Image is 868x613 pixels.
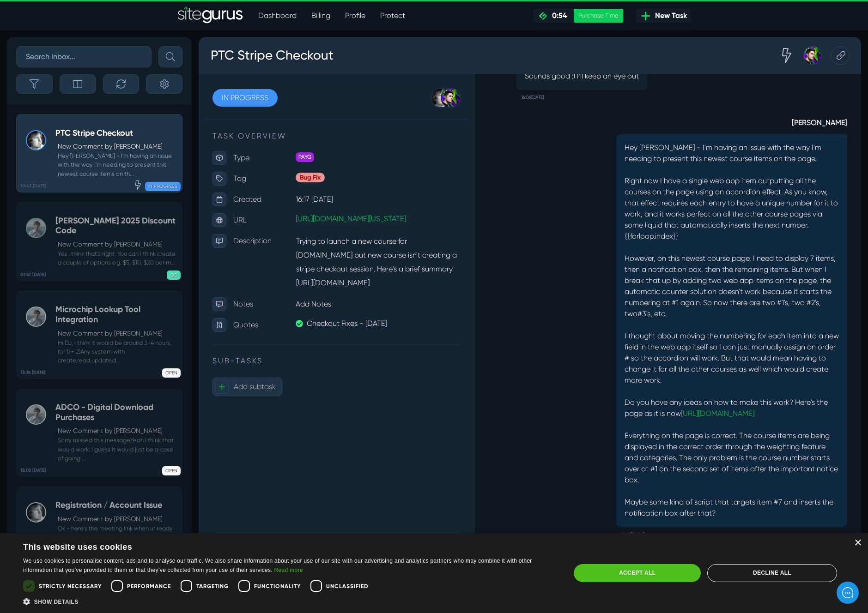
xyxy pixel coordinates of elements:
[35,114,97,128] p: Type
[14,104,170,123] button: New conversation
[837,582,859,604] iframe: gist-messenger-bubble-iframe
[40,532,52,541] span: 0:12
[35,281,97,295] p: Quotes
[322,53,346,68] small: 16:06[DATE]
[97,260,262,274] p: Add Notes
[60,110,111,117] span: New conversation
[97,156,262,169] p: 16:17 [DATE]
[418,78,649,91] strong: [PERSON_NAME]
[274,567,303,573] a: Read more, opens a new window
[571,9,595,28] div: Expedited
[89,498,163,524] th: Budget Used
[632,9,651,28] div: Copy this Task URL
[35,135,97,149] p: Tag
[14,319,262,330] p: SUB-TASKS
[35,176,97,190] p: URL
[14,94,262,105] p: TASK OVERVIEW
[55,500,177,511] h5: Registration / Account Issue
[55,436,177,463] small: Sorry missed this message.Yeah I think that would work. I guess it would just be a case of going ...
[58,142,177,151] p: New Comment by [PERSON_NAME]
[124,533,138,541] span: 0:48
[14,56,171,71] h1: Hello there!
[196,582,229,590] span: Targeting
[178,6,243,25] a: SiteGurus
[23,558,532,573] span: We use cookies to personalise content, ads and to analyse our traffic. We also share information ...
[251,6,304,25] a: Dashboard
[58,240,177,249] p: New Comment by [PERSON_NAME]
[97,281,262,292] a: Checkout Fixes - [DATE]
[16,290,182,379] a: 13:35 [DATE] Microchip Lookup Tool IntegrationNew Comment by [PERSON_NAME] Hi DJ, I think it woul...
[20,467,46,474] b: 15:02 [DATE]
[574,564,701,582] div: Accept all
[55,338,177,365] small: Hi DJ, I think it would be around 3-4 hours, for 1) + 2)Any system with create,read,update,d...
[97,115,115,125] span: PAYG
[338,6,373,25] a: Profile
[548,11,567,20] span: 0:54
[326,582,369,590] span: Unclassified
[595,9,623,28] div: Josh Carter
[162,368,181,378] span: OPEN
[16,202,182,282] a: 07:57 [DATE] [PERSON_NAME] 2025 Discount CodeNew Comment by [PERSON_NAME] Yes I think that's righ...
[14,73,171,88] h2: How can we help?
[326,34,440,45] p: Sounds good :) I'll keep an eye out
[58,514,177,524] p: New Comment by [PERSON_NAME]
[854,540,861,547] div: Close
[426,105,640,482] p: Hey [PERSON_NAME] - I'm having an issue with the way I'm needing to present this newest course it...
[574,9,623,23] div: Purchase Time
[14,15,67,30] img: Company Logo
[97,197,262,253] p: Trying to launch a new course for [DOMAIN_NAME] but new course isn't creating a stripe checkout s...
[636,9,691,23] a: New Task
[55,524,177,551] small: Ok - here's the meeting link when ur ready https://[DOMAIN_NAME]/j/82788204075?pwd=[SECURITY_DATA]
[58,426,177,436] p: New Comment by [PERSON_NAME]
[55,249,177,267] small: Yes I think that's right. You can I think create a couple of options e.g. $5, $10, $20 per m...
[707,564,837,582] div: Decline all
[304,6,338,25] a: Billing
[35,345,77,354] span: Add subtask
[97,177,207,186] a: [URL][DOMAIN_NAME][US_STATE]
[55,216,177,236] h5: [PERSON_NAME] 2025 Discount Code
[422,490,446,505] small: 10:43[DATE]
[373,6,413,25] a: Protect
[35,197,97,211] p: Description
[55,151,177,178] small: Hey [PERSON_NAME] - I'm having an issue with the way I'm needing to present this newest course it...
[145,182,181,191] span: IN PROGRESS
[35,156,97,169] p: Created
[16,388,182,477] a: 15:02 [DATE] ADCO - Digital Download PurchasesNew Comment by [PERSON_NAME] Sorry missed this mess...
[14,498,89,524] th: Total Budget
[34,599,79,605] span: Show details
[651,10,687,21] span: New Task
[55,128,177,138] h5: PTC Stripe Checkout
[23,597,554,606] div: Show details
[20,369,45,376] b: 13:35 [DATE]
[55,403,177,422] h5: ADCO - Digital Download Purchases
[178,6,243,25] img: Sitegurus Logo
[16,343,30,357] span: +
[162,466,181,475] span: OPEN
[97,136,126,145] span: Bug Fix
[127,582,171,590] span: Performance
[58,329,177,338] p: New Comment by [PERSON_NAME]
[134,180,143,189] div: Expedited
[14,52,79,70] a: IN PROGRESS
[23,539,531,553] div: This website uses cookies
[163,498,262,524] th: Budget Remaining
[16,486,182,565] a: 16:51 [DATE] Registration / Account IssueNew Comment by [PERSON_NAME] Ok - here's the meeting lin...
[20,271,46,278] b: 07:57 [DATE]
[14,341,84,359] button: +Add subtask
[16,114,182,192] a: 10:43 [DATE] PTC Stripe CheckoutNew Comment by [PERSON_NAME] Hey [PERSON_NAME] - I'm having an is...
[482,372,556,381] a: [URL][DOMAIN_NAME]
[167,270,181,280] span: QC
[61,531,73,543] a: +
[254,582,301,590] span: Functionality
[16,46,152,67] input: Search Inbox...
[20,183,46,190] b: 10:43 [DATE]
[12,6,135,30] h3: PTC Stripe Checkout
[533,9,623,23] a: 0:54 Purchase Time
[35,260,97,274] p: Notes
[209,533,227,541] span: -0:36
[55,305,177,325] h5: Microchip Lookup Tool Integration
[39,582,102,590] span: Strictly necessary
